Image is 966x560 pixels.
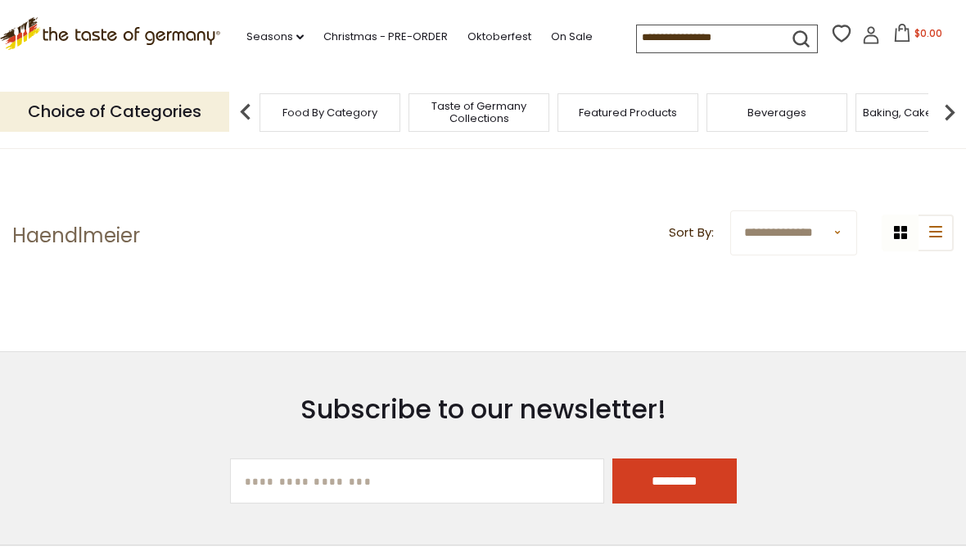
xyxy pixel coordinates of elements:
[229,96,262,129] img: previous arrow
[579,106,677,119] a: Featured Products
[413,100,544,124] a: Taste of Germany Collections
[747,106,806,119] a: Beverages
[914,26,942,40] span: $0.00
[282,106,377,119] a: Food By Category
[323,28,448,46] a: Christmas - PRE-ORDER
[12,224,140,248] h1: Haendlmeier
[230,393,737,426] h3: Subscribe to our newsletter!
[467,28,531,46] a: Oktoberfest
[669,223,714,243] label: Sort By:
[933,96,966,129] img: next arrow
[551,28,593,46] a: On Sale
[246,28,304,46] a: Seasons
[883,24,953,48] button: $0.00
